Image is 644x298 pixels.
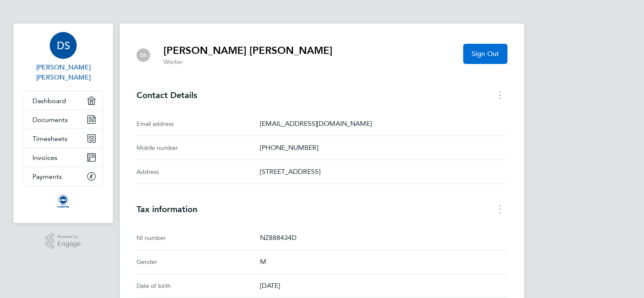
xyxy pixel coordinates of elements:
button: Sign Out [463,44,507,64]
a: DS[PERSON_NAME] [PERSON_NAME] [24,32,103,82]
span: Dashboard [32,97,66,105]
p: M [260,257,507,267]
a: Payments [24,167,102,186]
span: Documents [32,116,68,124]
div: Duncan James Spalding [137,48,150,62]
p: [PHONE_NUMBER] [260,143,507,153]
img: albioninthecommunity-logo-retina.png [56,194,70,208]
a: Powered byEngage [46,233,81,249]
button: Contact Details menu [492,88,507,101]
a: Timesheets [24,129,102,148]
span: DS [140,52,147,58]
button: Tax information menu [492,202,507,216]
h3: Tax information [137,204,507,214]
div: Mobile number [137,143,260,153]
span: Engage [57,240,81,247]
span: Payments [32,173,62,181]
span: Duncan James Spalding [24,62,103,82]
span: Sign Out [472,50,499,58]
a: Dashboard [24,91,102,110]
span: Invoices [32,154,57,162]
span: DS [57,40,70,51]
span: Timesheets [32,135,67,143]
div: Date of birth [137,281,260,291]
div: Gender [137,257,260,267]
div: NI number [137,233,260,243]
p: NZ888434D [260,233,507,243]
h2: [PERSON_NAME] [PERSON_NAME] [164,44,333,57]
p: [DATE] [260,281,507,291]
span: Powered by [57,233,81,240]
a: Invoices [24,148,102,167]
p: [EMAIL_ADDRESS][DOMAIN_NAME] [260,119,507,129]
a: Go to home page [24,194,103,208]
div: Email address [137,119,260,129]
nav: Main navigation [13,24,113,223]
h3: Contact Details [137,90,507,100]
p: Worker [164,58,333,67]
a: Documents [24,110,102,129]
p: [STREET_ADDRESS] [260,167,507,177]
div: Address [137,167,260,177]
